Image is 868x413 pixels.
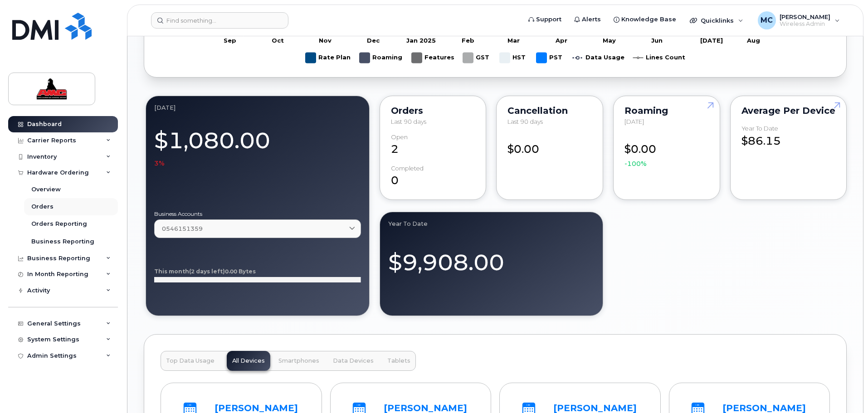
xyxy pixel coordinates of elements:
tspan: Jan 2025 [406,37,436,44]
div: completed [391,165,424,172]
span: -100% [624,159,647,168]
tspan: Jun [651,37,663,44]
span: [PERSON_NAME] [780,13,830,20]
tspan: Feb [462,37,474,44]
a: Alerts [568,10,607,29]
div: $0.00 [624,134,709,169]
div: Orders [391,107,475,114]
button: Top Data Usage [161,351,220,371]
g: PST [536,49,564,67]
tspan: Nov [319,37,332,44]
span: Smartphones [278,357,319,364]
label: Business Accounts [154,211,361,217]
g: Roaming [360,49,403,67]
tspan: Sep [224,37,236,44]
button: Data Devices [327,351,379,371]
span: Alerts [582,15,601,24]
div: Quicklinks [683,11,750,29]
span: Tablets [387,357,410,364]
a: Knowledge Base [607,10,683,29]
tspan: This month [154,268,189,275]
input: Find something... [151,12,288,29]
button: Tablets [382,351,416,371]
g: HST [500,49,527,67]
div: Average per Device [741,107,835,114]
tspan: 0.00 Bytes [225,268,256,275]
g: Features [412,49,454,67]
span: Quicklinks [701,17,734,24]
tspan: Oct [272,37,284,44]
button: Smartphones [273,351,325,371]
div: Cancellation [507,107,592,114]
div: Year to Date [388,220,595,228]
div: August 2025 [154,104,361,112]
g: Lines Count [633,49,685,67]
g: GST [463,49,491,67]
div: Open [391,134,408,141]
tspan: Dec [367,37,380,44]
div: Roaming [624,107,709,114]
tspan: (2 days left) [189,268,225,275]
span: 3% [154,159,165,168]
div: $86.15 [741,125,835,149]
div: Meagan Carter [751,11,846,29]
div: $0.00 [507,134,592,157]
a: Support [522,10,568,29]
g: Data Usage [573,49,624,67]
span: Top Data Usage [166,357,215,364]
g: Legend [306,49,685,67]
tspan: [DATE] [700,37,723,44]
a: 0546151359 [154,219,361,238]
div: 0 [391,165,475,189]
g: Rate Plan [306,49,351,67]
div: 2 [391,134,475,157]
tspan: Aug [746,37,760,44]
span: 0546151359 [162,224,203,233]
div: $1,080.00 [154,122,361,168]
span: Data Devices [333,357,374,364]
span: Last 90 days [391,118,426,125]
tspan: Mar [507,37,520,44]
tspan: May [603,37,616,44]
div: Year to Date [741,125,778,132]
span: Knowledge Base [621,15,676,24]
span: MC [761,15,773,26]
span: [DATE] [624,118,644,125]
div: $9,908.00 [388,238,595,278]
span: Wireless Admin [780,20,830,28]
tspan: Apr [555,37,567,44]
span: Support [536,15,561,24]
span: Last 90 days [507,118,543,125]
